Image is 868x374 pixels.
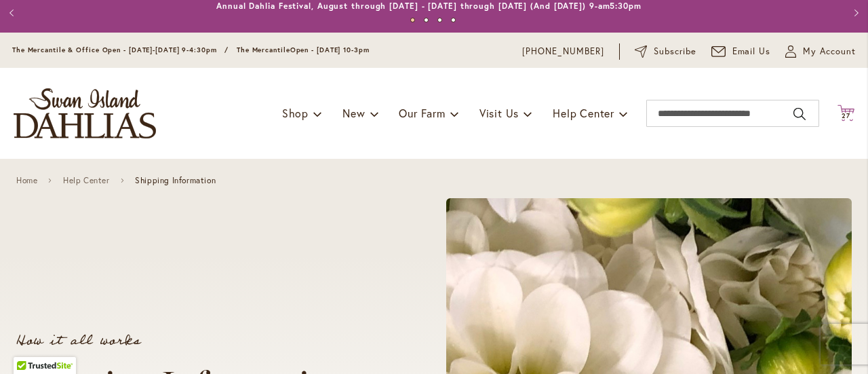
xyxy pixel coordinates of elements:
[410,18,415,22] button: 1 of 4
[785,45,856,58] button: My Account
[16,176,37,185] a: Home
[842,111,850,120] span: 27
[803,45,856,58] span: My Account
[12,45,290,54] span: The Mercantile & Office Open - [DATE]-[DATE] 9-4:30pm / The Mercantile
[282,106,309,120] span: Shop
[837,105,854,123] button: 27
[437,18,442,22] button: 3 of 4
[522,45,604,58] a: [PHONE_NUMBER]
[711,45,771,58] a: Email Us
[290,45,370,54] span: Open - [DATE] 10-3pm
[14,88,156,138] a: store logo
[342,106,365,120] span: New
[424,18,429,22] button: 2 of 4
[135,176,216,185] span: Shipping Information
[654,45,696,58] span: Subscribe
[553,106,614,120] span: Help Center
[63,176,110,185] a: Help Center
[732,45,771,58] span: Email Us
[635,45,696,58] a: Subscribe
[451,18,456,22] button: 4 of 4
[479,106,519,120] span: Visit Us
[399,106,445,120] span: Our Farm
[216,1,642,11] a: Annual Dahlia Festival, August through [DATE] - [DATE] through [DATE] (And [DATE]) 9-am5:30pm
